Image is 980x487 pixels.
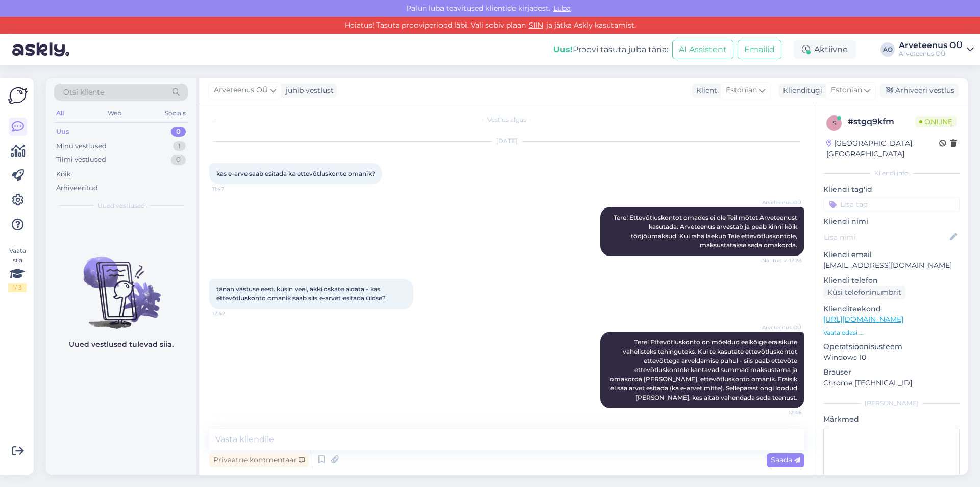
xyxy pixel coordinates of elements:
[214,85,268,96] span: Arveteenus OÜ
[97,201,145,211] span: Uued vestlused
[899,41,963,50] div: Arveteenus OÜ
[848,115,915,128] div: # stgq9kfm
[823,286,905,299] div: Küsi telefoninumbrit
[56,155,106,165] div: Tiimi vestlused
[526,20,546,30] a: SIIN
[69,339,174,350] p: Uued vestlused tulevad siia.
[171,127,186,137] div: 0
[880,42,895,57] div: AO
[823,275,960,286] p: Kliendi telefon
[56,183,98,193] div: Arhiveeritud
[209,115,804,124] div: Vestlus algas
[672,40,733,59] button: AI Assistent
[762,199,801,206] span: Arveteenus OÜ
[212,310,251,317] span: 12:42
[823,414,960,425] p: Märkmed
[163,107,188,120] div: Socials
[832,119,836,127] span: s
[823,184,960,195] p: Kliendi tag'id
[823,260,960,271] p: [EMAIL_ADDRESS][DOMAIN_NAME]
[726,85,757,96] span: Estonian
[899,41,974,58] a: Arveteenus OÜArveteenus OÜ
[824,231,948,243] input: Lisa nimi
[8,246,27,292] div: Vaata siia
[553,43,668,56] div: Proovi tasuta juba täna:
[762,257,801,264] span: Nähtud ✓ 12:28
[610,338,799,401] span: Tere! Ettevõtluskonto on mõeldud eelkõige eraisikute vahelisteks tehinguteks. Kui te kasutate ett...
[823,328,960,337] p: Vaata edasi ...
[823,315,903,324] a: [URL][DOMAIN_NAME]
[212,185,251,193] span: 11:47
[173,141,186,151] div: 1
[209,136,804,146] div: [DATE]
[823,378,960,388] p: Chrome [TECHNICAL_ID]
[823,352,960,363] p: Windows 10
[282,85,334,96] div: juhib vestlust
[106,107,124,120] div: Web
[614,214,799,249] span: Tere! Ettevõtluskontot omades ei ole Teil mõtet Arveteenust kasutada. Arveteenus arvestab ja peab...
[216,170,375,177] span: kas e-arve saab esitada ka ettevõtluskonto omanik?
[823,197,960,212] input: Lisa tag
[553,44,573,54] b: Uus!
[8,86,28,105] img: Askly Logo
[692,85,717,96] div: Klient
[46,238,196,330] img: No chats
[823,341,960,352] p: Operatsioonisüsteem
[823,169,960,178] div: Kliendi info
[823,216,960,227] p: Kliendi nimi
[762,323,801,331] span: Arveteenus OÜ
[171,155,186,165] div: 0
[63,87,104,98] span: Otsi kliente
[899,50,963,58] div: Arveteenus OÜ
[771,455,800,465] span: Saada
[763,409,801,416] span: 12:46
[831,85,862,96] span: Estonian
[823,249,960,260] p: Kliendi email
[216,285,386,302] span: tänan vastuse eest. küsin veel, äkki oskate aidata - kas ettevõtluskonto omanik saab siis e-arvet...
[8,283,27,292] div: 1 / 3
[56,169,71,179] div: Kõik
[823,399,960,408] div: [PERSON_NAME]
[823,367,960,378] p: Brauser
[823,304,960,314] p: Klienditeekond
[56,141,107,151] div: Minu vestlused
[880,84,959,98] div: Arhiveeri vestlus
[826,138,939,159] div: [GEOGRAPHIC_DATA], [GEOGRAPHIC_DATA]
[915,116,957,127] span: Online
[779,85,822,96] div: Klienditugi
[209,453,309,467] div: Privaatne kommentaar
[550,4,574,13] span: Luba
[56,127,69,137] div: Uus
[54,107,66,120] div: All
[738,40,781,59] button: Emailid
[794,40,856,59] div: Aktiivne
